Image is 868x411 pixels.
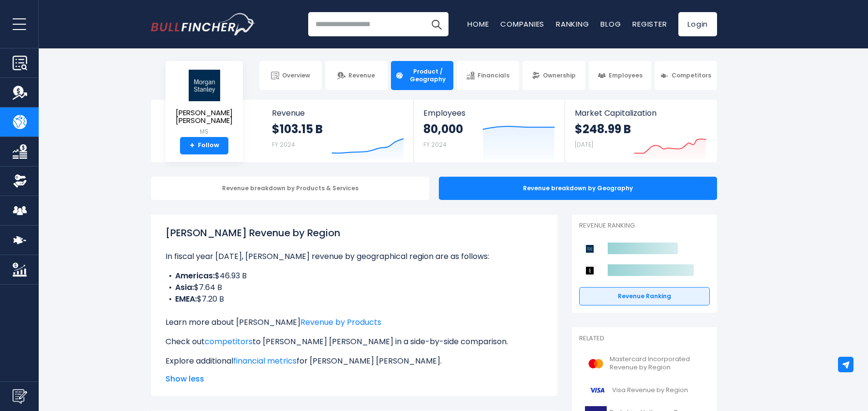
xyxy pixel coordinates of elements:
li: $46.93 B [165,270,543,282]
span: Mastercard Incorporated Revenue by Region [610,355,704,372]
a: +Follow [180,137,228,154]
a: Visa Revenue by Region [579,377,710,404]
a: Employees [589,61,651,90]
a: Go to homepage [151,13,255,35]
b: Asia: [175,282,194,293]
a: competitors [205,336,253,347]
strong: $248.99 B [575,122,631,137]
p: Check out to [PERSON_NAME] [PERSON_NAME] in a side-by-side comparison. [165,336,543,348]
li: $7.20 B [165,293,543,305]
span: Financials [478,72,509,79]
small: MS [173,127,235,136]
a: Revenue by Products [300,317,381,328]
a: [PERSON_NAME] [PERSON_NAME] MS [173,69,236,137]
img: Bullfincher logo [151,13,255,35]
span: Revenue [272,108,404,118]
div: Revenue breakdown by Products & Services [151,177,429,200]
a: Revenue [325,61,388,90]
a: Financials [457,61,519,90]
img: MA logo [585,353,607,375]
a: Companies [500,19,544,29]
a: Register [632,19,667,29]
span: Competitors [672,72,711,79]
p: Explore additional for [PERSON_NAME] [PERSON_NAME]. [165,355,543,367]
span: Employees [609,72,643,79]
a: financial metrics [233,355,297,366]
span: Market Capitalization [575,108,706,118]
a: Overview [259,61,322,90]
a: Ranking [556,19,589,29]
small: [DATE] [575,140,593,149]
img: V logo [585,380,609,401]
a: Competitors [655,61,717,90]
a: Mastercard Incorporated Revenue by Region [579,350,710,377]
small: FY 2024 [423,140,447,149]
span: Revenue [348,72,375,79]
h1: [PERSON_NAME] Revenue by Region [165,226,543,240]
p: In fiscal year [DATE], [PERSON_NAME] revenue by geographical region are as follows: [165,251,543,262]
span: Product / Geography [406,68,449,83]
span: Show less [165,373,543,385]
a: Revenue Ranking [579,287,710,305]
img: Morgan Stanley competitors logo [584,243,596,255]
span: Ownership [543,72,576,79]
span: Employees [423,108,554,118]
button: Search [424,12,449,36]
p: Revenue Ranking [579,222,710,230]
span: [PERSON_NAME] [PERSON_NAME] [173,109,235,125]
b: Americas: [175,270,215,281]
a: Employees 80,000 FY 2024 [414,100,564,162]
div: Revenue breakdown by Geography [439,177,717,200]
li: $7.64 B [165,282,543,293]
a: Ownership [523,61,585,90]
strong: 80,000 [423,122,463,137]
strong: + [190,141,195,150]
a: Blog [600,19,621,29]
b: EMEA: [175,293,197,304]
small: FY 2024 [272,140,295,149]
span: Visa Revenue by Region [612,386,688,395]
a: Revenue $103.15 B FY 2024 [262,100,414,162]
a: Product / Geography [391,61,453,90]
strong: $103.15 B [272,122,323,137]
p: Learn more about [PERSON_NAME] [165,317,543,328]
a: Market Capitalization $248.99 B [DATE] [565,100,716,162]
img: Ownership [13,174,27,188]
p: Related [579,335,710,343]
a: Home [467,19,489,29]
span: Overview [282,72,310,79]
img: Goldman Sachs Group competitors logo [584,265,596,276]
a: Login [678,12,717,36]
